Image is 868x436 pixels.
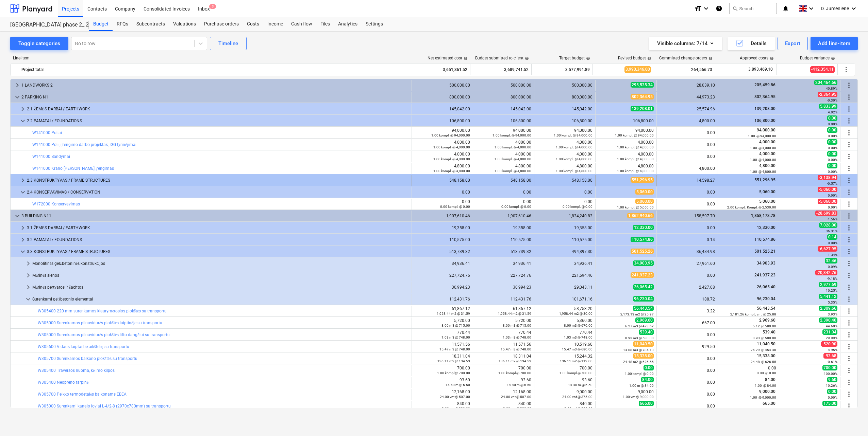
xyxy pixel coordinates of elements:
div: 0.00 [660,225,715,230]
i: format_size [694,4,702,13]
small: 0.00% [828,241,837,245]
span: More actions [845,331,853,339]
a: W305000 Surenkami kanalo loviai L-4/2-8 (2970x780mm) su transportu [38,404,171,408]
span: More actions [845,319,853,327]
span: More actions [845,378,853,386]
div: 3.1 ŽEMĖS DARBAI / EARTHWORK [27,222,409,233]
i: keyboard_arrow_down [807,4,815,13]
div: 110,575.00 [415,237,470,242]
small: 0.09% [828,265,837,269]
span: More actions [845,271,853,279]
span: More actions [845,212,853,220]
div: 548,158.00 [415,178,470,183]
div: 1,834,240.83 [537,214,592,218]
span: help [830,56,835,60]
div: 106,800.00 [415,119,470,123]
a: W305000 Surenkamos pilnavidurės plokštės lifto dangčiui su transportu [38,332,170,337]
small: 1.00 @ 94,000.00 [748,134,776,138]
span: help [585,56,590,60]
span: More actions [845,402,853,410]
span: -20,342.76 [815,270,837,275]
div: 4,800.00 [660,166,715,171]
span: 32.46 [825,258,837,264]
div: 800,000.00 [415,95,470,99]
span: 5,060.00 [758,199,776,204]
span: 0.14 [827,234,837,240]
div: 3,651,361.52 [412,64,467,75]
span: More actions [845,141,853,149]
a: Settings [362,17,387,31]
span: 94,000.00 [756,128,776,132]
div: 2.1 ŽEMĖS DARBAI / EARTHWORK [27,104,409,114]
div: Costs [243,17,263,31]
span: More actions [842,66,850,74]
i: Knowledge base [716,4,722,13]
div: 145,042.00 [537,107,592,111]
div: Export [785,39,801,48]
div: 227,724.76 [415,273,470,278]
small: 1.00 kompl. @ 4,000.00 [495,145,531,149]
i: keyboard_arrow_down [850,4,858,13]
div: 0.00 [660,142,715,147]
span: -3,138.94 [818,175,837,180]
button: Toggle categories [10,37,68,50]
span: -2,364.95 [818,92,837,97]
a: RFQs [113,17,132,31]
div: 0.00 [660,130,715,135]
div: 106,800.00 [537,119,592,123]
a: W305400 220 mm surenkamos kiaurymėtosios plokštės su transportu [38,309,167,313]
div: 513,739.32 [415,249,470,254]
div: 500,000.00 [415,83,470,88]
div: 0.00 [476,199,531,209]
small: 1.00 kompl. @ 4,800.00 [617,169,654,173]
div: 800,000.00 [476,95,531,99]
span: 3 [209,4,216,9]
i: notifications [782,4,789,13]
span: 5,833.99 [819,104,837,109]
div: 4,800.00 [598,164,654,173]
small: 0.00% [828,146,837,150]
div: 4,000.00 [537,140,592,149]
div: 36,484.98 [660,249,715,254]
a: Subcontracts [132,17,169,31]
span: keyboard_arrow_down [13,212,21,220]
div: 94,000.00 [537,128,592,138]
div: 110,575.00 [537,237,592,242]
div: Net estimated cost [428,56,468,60]
small: 0.00% [828,122,837,126]
a: W305400 Traversos nuoma, kėlimo kilpos [38,368,115,373]
span: keyboard_arrow_down [24,295,32,303]
span: 802,364.95 [631,94,654,99]
span: 1,858,173.78 [750,213,776,218]
small: 0.00% [828,170,837,174]
span: More actions [845,236,853,244]
div: 548,158.00 [537,178,592,183]
div: 513,739.32 [476,249,531,254]
small: 1.00 kompl. @ 4,800.00 [556,169,592,173]
div: 4,800.00 [476,164,531,173]
span: 12,330.00 [633,225,654,230]
span: keyboard_arrow_right [24,259,32,268]
div: 106,800.00 [476,119,531,123]
a: Income [263,17,287,31]
small: 1.00 kompl. @ 4,000.00 [617,157,654,161]
span: keyboard_arrow_right [24,283,32,291]
span: -5,060.00 [818,199,837,204]
span: 501,525.21 [754,249,776,254]
span: keyboard_arrow_right [19,176,27,184]
span: 139,208.01 [631,106,654,111]
div: Toggle categories [18,39,60,48]
small: 1.00 @ 4,800.00 [750,170,776,174]
div: 3 BUILDING N11 [21,211,409,221]
div: 158,597.70 [660,214,715,218]
div: 264,566.73 [657,64,712,75]
span: More actions [845,93,853,101]
span: 34,903.95 [633,260,654,266]
span: 241,937.23 [754,273,776,277]
div: 2.2 PAMATAI / FOUNDATIONS [27,115,409,126]
span: 5,060.00 [635,199,654,204]
span: More actions [845,390,853,398]
div: 34,936.41 [476,261,531,266]
a: Valuations [169,17,200,31]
